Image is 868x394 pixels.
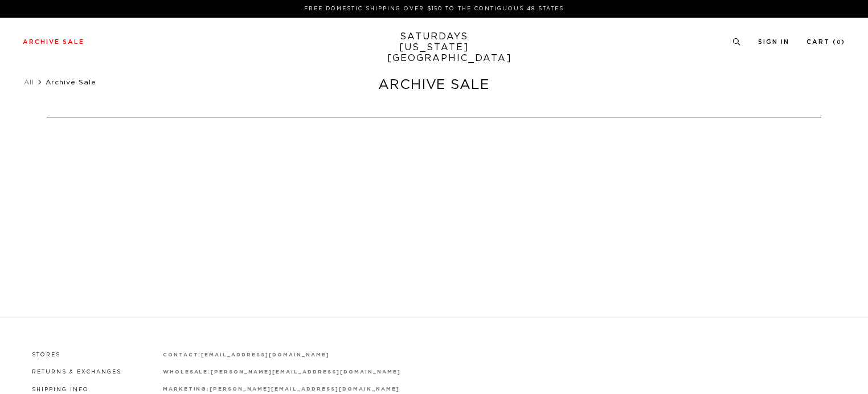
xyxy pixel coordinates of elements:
a: SATURDAYS[US_STATE][GEOGRAPHIC_DATA] [387,31,481,64]
a: All [24,79,34,86]
a: Cart (0) [806,39,845,45]
span: Archive Sale [46,79,96,86]
strong: marketing: [163,387,210,392]
a: Stores [32,352,60,358]
small: 0 [837,40,841,45]
a: [PERSON_NAME][EMAIL_ADDRESS][DOMAIN_NAME] [210,387,399,392]
strong: wholesale: [163,369,211,375]
strong: contact: [163,352,202,358]
a: Archive Sale [23,39,84,45]
a: Shipping Info [32,387,89,392]
a: [EMAIL_ADDRESS][DOMAIN_NAME] [201,352,329,358]
a: Sign In [758,39,789,45]
a: Returns & Exchanges [32,369,121,375]
a: [PERSON_NAME][EMAIL_ADDRESS][DOMAIN_NAME] [211,369,400,375]
p: FREE DOMESTIC SHIPPING OVER $150 TO THE CONTIGUOUS 48 STATES [27,5,841,13]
